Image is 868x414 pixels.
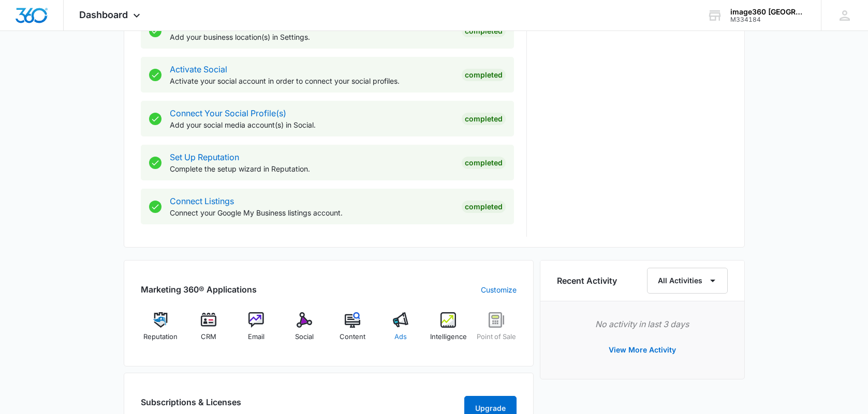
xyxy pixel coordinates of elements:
[170,108,286,118] a: Connect Your Social Profile(s)
[481,284,517,295] a: Customize
[477,312,517,349] a: Point of Sale
[143,332,178,342] span: Reputation
[248,332,264,342] span: Email
[333,312,373,349] a: Content
[170,163,453,174] p: Complete the setup wizard in Reputation.
[730,8,806,16] div: account name
[188,312,228,349] a: CRM
[462,201,506,213] div: Completed
[340,332,365,342] span: Content
[237,312,276,349] a: Email
[141,312,181,349] a: Reputation
[462,113,506,125] div: Completed
[557,274,617,287] h6: Recent Activity
[170,64,227,74] a: Activate Social
[462,69,506,81] div: Completed
[170,119,453,130] p: Add your social media account(s) in Social.
[170,207,453,218] p: Connect your Google My Business listings account.
[295,332,314,342] span: Social
[430,332,467,342] span: Intelligence
[730,16,806,23] div: account id
[170,196,234,206] a: Connect Listings
[394,332,407,342] span: Ads
[285,312,325,349] a: Social
[201,332,216,342] span: CRM
[557,318,728,330] p: No activity in last 3 days
[462,157,506,169] div: Completed
[380,312,420,349] a: Ads
[647,268,728,294] button: All Activities
[477,332,516,342] span: Point of Sale
[170,152,239,162] a: Set Up Reputation
[79,9,128,20] span: Dashboard
[170,75,453,86] p: Activate your social account in order to connect your social profiles.
[170,32,453,42] p: Add your business location(s) in Settings.
[141,283,257,296] h2: Marketing 360® Applications
[598,338,686,362] button: View More Activity
[429,312,468,349] a: Intelligence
